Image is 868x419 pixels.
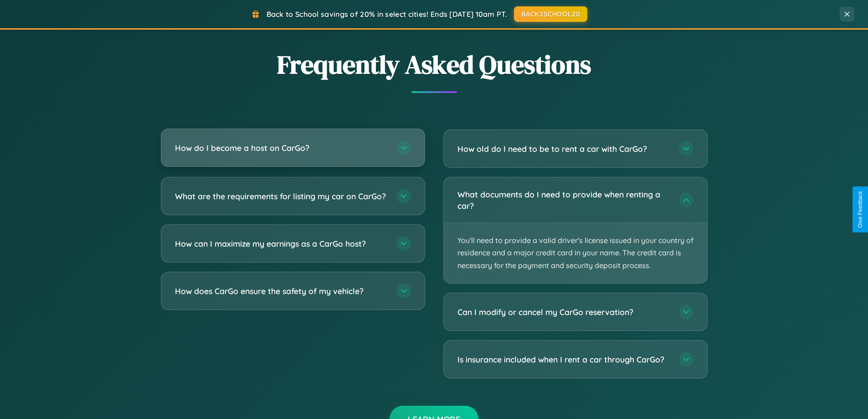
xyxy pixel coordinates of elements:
span: Back to School savings of 20% in select cities! Ends [DATE] 10am PT. [267,10,507,19]
h3: Is insurance included when I rent a car through CarGo? [457,354,670,365]
h3: How do I become a host on CarGo? [175,142,387,154]
h2: Frequently Asked Questions [161,47,708,82]
div: Give Feedback [857,191,863,228]
h3: What are the requirements for listing my car on CarGo? [175,191,387,202]
p: You'll need to provide a valid driver's license issued in your country of residence and a major c... [444,223,707,283]
h3: How old do I need to be to rent a car with CarGo? [457,143,670,155]
h3: What documents do I need to provide when renting a car? [457,189,670,211]
button: BACK2SCHOOL20 [514,6,587,22]
h3: Can I modify or cancel my CarGo reservation? [457,306,670,318]
h3: How can I maximize my earnings as a CarGo host? [175,238,387,249]
h3: How does CarGo ensure the safety of my vehicle? [175,285,387,297]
